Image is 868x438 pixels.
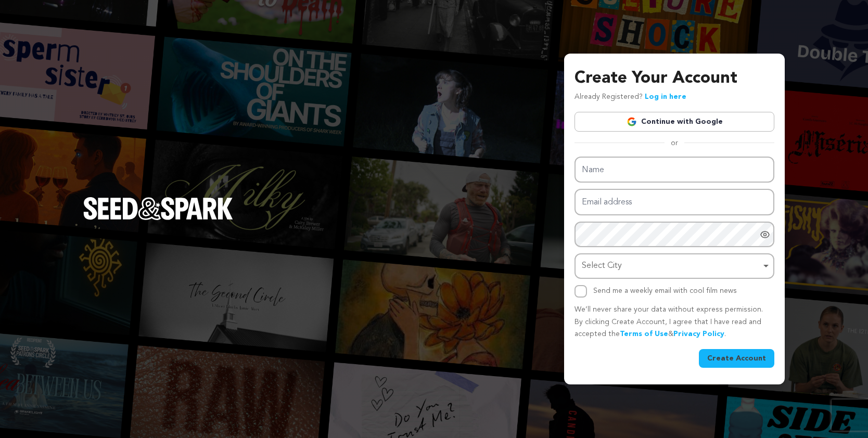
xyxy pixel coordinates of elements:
[699,349,774,368] button: Create Account
[575,91,686,104] p: Already Registered?
[627,117,637,127] img: Google logo
[593,287,737,294] label: Send me a weekly email with cool film news
[83,197,233,220] img: Seed&Spark Logo
[575,112,774,132] a: Continue with Google
[620,330,668,338] a: Terms of Use
[575,66,774,91] h3: Create Your Account
[665,138,684,148] span: or
[575,157,774,183] input: Name
[673,330,724,338] a: Privacy Policy
[575,304,774,341] p: We’ll never share your data without express permission. By clicking Create Account, I agree that ...
[83,197,233,241] a: Seed&Spark Homepage
[760,229,770,240] a: Show password as plain text. Warning: this will display your password on the screen.
[575,189,774,215] input: Email address
[645,93,686,100] a: Log in here
[582,259,761,274] div: Select City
